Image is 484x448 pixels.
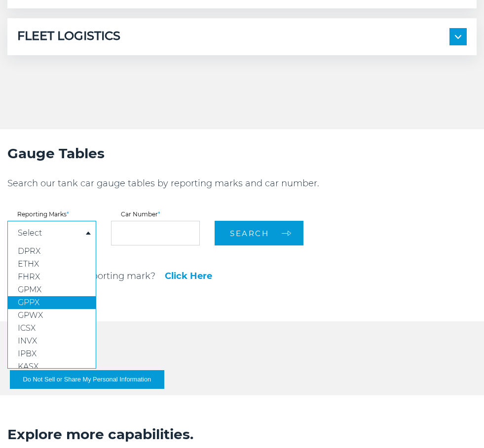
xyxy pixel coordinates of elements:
[18,336,37,345] span: INVX
[18,323,36,333] span: ICSX
[455,35,461,39] img: arrow
[18,272,40,281] span: FHRX
[165,272,212,280] a: Click Here
[8,309,96,322] a: GPWX
[18,285,41,294] span: GPMX
[18,259,39,269] span: ETHX
[18,246,40,256] span: DPRX
[7,177,459,189] p: Search our tank car gauge tables by reporting marks and car number.
[230,229,269,238] span: Search
[18,310,43,320] span: GPWX
[7,211,96,217] label: Reporting Marks
[18,298,39,307] span: GPPX
[18,229,42,237] a: Select
[8,347,96,360] a: IPBX
[8,283,96,296] a: GPMX
[8,296,96,309] a: GPPX
[8,335,96,347] a: INVX
[7,144,459,163] h2: Gauge Tables
[18,362,38,371] span: KASX
[8,258,96,271] a: ETHX
[18,349,37,358] span: IPBX
[215,221,303,245] button: Search arrow arrow
[8,322,96,335] a: ICSX
[8,245,96,258] a: DPRX
[7,425,477,444] h2: Explore more capabilities.
[111,211,200,217] label: Car Number
[8,360,96,373] a: KASX
[10,370,164,389] button: Do Not Sell or Share My Personal Information
[17,28,120,45] h5: FLEET LOGISTICS
[8,271,96,283] a: FHRX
